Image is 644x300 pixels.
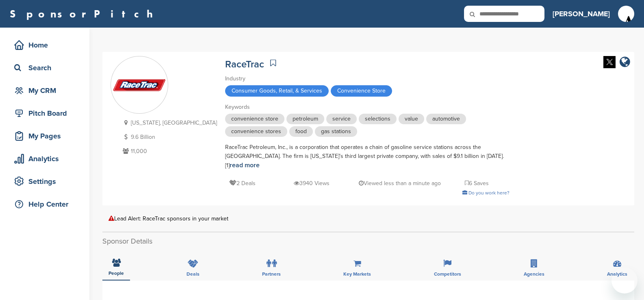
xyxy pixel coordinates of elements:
span: Agencies [524,272,544,276]
div: Lead Alert: RaceTrac sponsors in your market [108,216,628,222]
span: convenience stores [225,126,287,137]
span: automotive [426,114,466,124]
span: People [108,271,124,276]
span: Analytics [607,272,627,276]
a: My CRM [8,81,81,100]
span: Do you work here? [468,190,510,196]
span: selections [359,114,397,124]
div: Keywords [225,103,510,112]
img: Twitter white [603,56,616,68]
p: 2 Deals [229,178,256,188]
a: Do you work here? [462,190,510,196]
a: Settings [8,172,81,191]
img: Sponsorpitch & RaceTrac [111,76,168,94]
span: Competitors [434,272,461,276]
a: Home [8,36,81,54]
span: service [326,114,357,124]
span: value [399,114,424,124]
a: SponsorPitch [10,9,158,19]
div: Settings [12,174,81,189]
iframe: Button to launch messaging window [611,268,637,294]
p: 3940 Views [294,178,330,188]
div: My CRM [12,83,81,98]
a: Analytics [8,149,81,168]
a: Search [8,58,81,77]
span: Deals [186,272,199,276]
span: Convenience Store [331,85,392,97]
span: Consumer Goods, Retail, & Services [225,85,329,97]
div: RaceTrac Petroleum, Inc., is a corporation that operates a chain of gasoline service stations acr... [225,143,510,170]
span: Key Markets [343,272,371,276]
div: My Pages [12,129,81,143]
h2: Sponsor Details [102,236,634,247]
p: 9.6 Billion [121,132,217,142]
span: Partners [262,272,281,276]
a: Help Center [8,195,81,214]
span: gas stations [315,126,357,137]
a: RaceTrac [225,58,264,70]
a: read more [230,161,260,169]
a: company link [620,56,630,69]
div: Industry [225,74,510,83]
div: Analytics [12,151,81,166]
p: [US_STATE], [GEOGRAPHIC_DATA] [121,118,217,128]
a: [PERSON_NAME] [553,5,610,23]
div: Search [12,60,81,75]
p: 11,000 [121,146,217,156]
div: Pitch Board [12,106,81,121]
span: food [289,126,313,137]
p: Viewed less than a minute ago [359,178,441,188]
div: Home [12,38,81,52]
a: Pitch Board [8,104,81,123]
a: My Pages [8,127,81,145]
div: Help Center [12,197,81,212]
span: petroleum [286,114,324,124]
h3: [PERSON_NAME] [553,8,610,19]
span: convenience store [225,114,284,124]
p: 6 Saves [465,178,489,188]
